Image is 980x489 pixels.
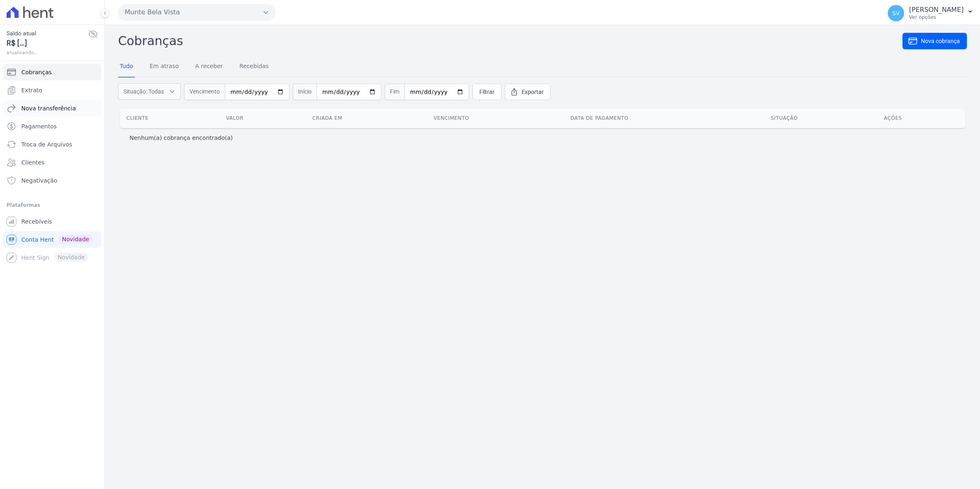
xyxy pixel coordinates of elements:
[219,108,306,128] th: Valor
[123,87,164,96] span: Situação: Todas
[21,122,57,130] span: Pagamentos
[877,108,965,128] th: Ações
[21,235,54,244] span: Conta Hent
[21,217,52,226] span: Recebíveis
[903,33,967,49] a: Nova cobrança
[7,200,98,210] div: Plataformas
[909,6,964,14] p: [PERSON_NAME]
[3,213,101,230] a: Recebíveis
[7,38,88,49] span: R$ [...]
[21,140,72,149] span: Troca de Arquivos
[564,108,764,128] th: Data de pagamento
[21,86,42,94] span: Extrato
[21,68,52,76] span: Cobranças
[21,104,76,112] span: Nova transferência
[7,29,88,38] span: Saldo atual
[505,84,551,100] a: Exportar
[148,56,180,78] a: Em atraso
[3,82,101,98] a: Extrato
[118,32,903,50] h2: Cobranças
[3,136,101,153] a: Troca de Arquivos
[118,4,276,21] button: Munte Bela Vista
[3,172,101,189] a: Negativação
[921,37,960,45] span: Nova cobrança
[59,235,92,244] span: Novidade
[120,108,219,128] th: Cliente
[3,118,101,135] a: Pagamentos
[293,84,317,100] span: Início
[427,108,564,128] th: Vencimento
[21,176,57,185] span: Negativação
[7,49,88,56] span: atualizando...
[7,64,98,266] nav: Sidebar
[472,84,501,100] a: Filtrar
[892,10,900,16] span: SV
[118,83,181,100] button: Situação: Todas
[3,64,101,80] a: Cobranças
[522,88,544,96] span: Exportar
[479,88,495,96] span: Filtrar
[184,84,225,100] span: Vencimento
[3,231,101,248] a: Conta Hent Novidade
[130,134,233,142] p: Nenhum(a) cobrança encontrado(a)
[3,100,101,117] a: Nova transferência
[881,2,980,25] button: SV [PERSON_NAME] Ver opções
[194,56,225,78] a: A receber
[306,108,427,128] th: Criada em
[764,108,877,128] th: Situação
[3,154,101,171] a: Clientes
[118,56,135,78] a: Tudo
[238,56,271,78] a: Recebidas
[21,158,44,167] span: Clientes
[385,84,404,100] span: Fim
[909,14,964,21] p: Ver opções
